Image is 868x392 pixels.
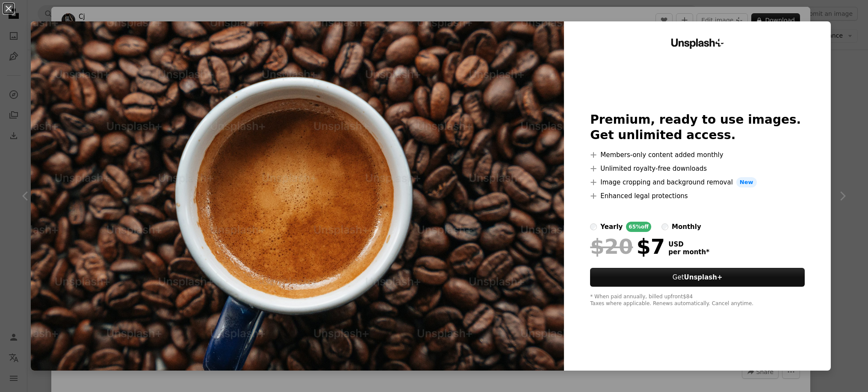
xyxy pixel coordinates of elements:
li: Image cropping and background removal [590,177,805,187]
strong: Unsplash+ [684,273,723,281]
span: per month * [668,248,709,256]
li: Enhanced legal protections [590,191,805,201]
span: $20 [590,235,633,258]
div: 65% off [626,222,651,232]
span: New [736,177,757,187]
input: monthly [661,223,668,230]
div: monthly [672,222,701,232]
span: USD [668,241,709,248]
li: Unlimited royalty-free downloads [590,163,805,174]
div: $7 [590,235,665,258]
button: GetUnsplash+ [590,268,805,287]
li: Members-only content added monthly [590,150,805,160]
h2: Premium, ready to use images. Get unlimited access. [590,112,805,143]
input: yearly65%off [590,223,597,230]
div: yearly [600,222,623,232]
div: * When paid annually, billed upfront $84 Taxes where applicable. Renews automatically. Cancel any... [590,294,805,307]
